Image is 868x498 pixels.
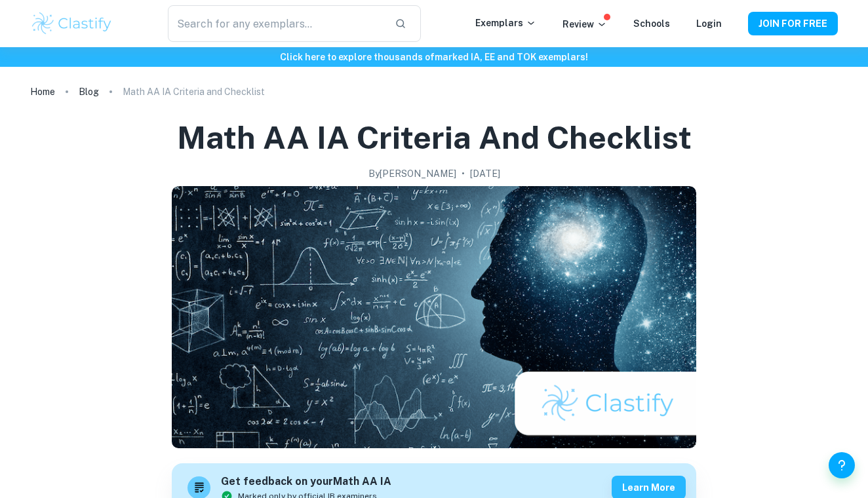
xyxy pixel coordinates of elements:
a: Blog [79,83,99,101]
a: Login [696,18,722,29]
p: Math AA IA Criteria and Checklist [123,85,265,99]
button: JOIN FOR FREE [748,12,838,35]
a: Home [30,83,55,101]
h2: [DATE] [470,166,500,181]
button: Help and Feedback [829,452,855,478]
img: Clastify logo [30,10,113,37]
p: Exemplars [475,16,536,30]
img: Math AA IA Criteria and Checklist cover image [172,186,696,448]
h1: Math AA IA Criteria and Checklist [177,117,692,159]
p: Review [562,17,607,31]
p: • [462,166,465,181]
h2: By [PERSON_NAME] [368,166,456,181]
h6: Click here to explore thousands of marked IA, EE and TOK exemplars ! [3,50,865,64]
input: Search for any exemplars... [168,5,384,42]
a: Schools [633,18,670,29]
h6: Get feedback on your Math AA IA [221,474,391,490]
